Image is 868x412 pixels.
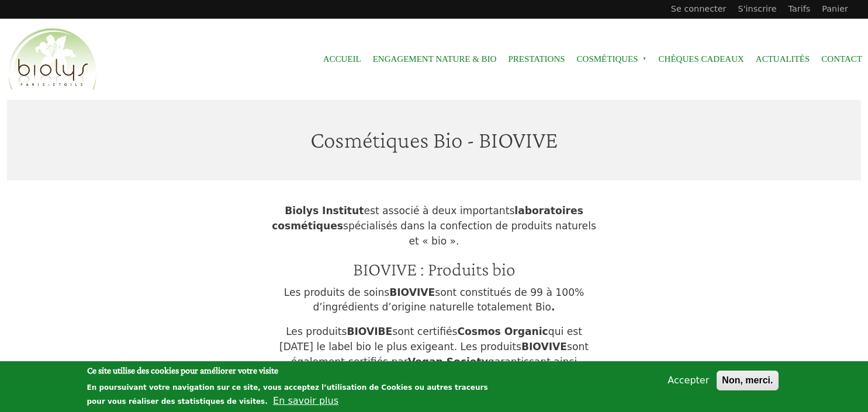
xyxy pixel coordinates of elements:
[6,26,99,93] img: Accueil
[663,373,714,387] button: Accepter
[310,127,558,153] span: Cosmétiques Bio - BIOVIVE
[642,57,647,61] span: »
[347,326,392,337] strong: BIOVIBE
[285,205,364,217] strong: Biolys Institut
[756,46,810,72] a: Actualités
[717,371,778,390] button: Non, merci.
[659,46,744,72] a: Chèques cadeaux
[389,287,435,298] strong: BIOVIVE
[273,394,338,408] button: En savoir plus
[373,46,497,72] a: Engagement Nature & Bio
[457,326,548,337] strong: Cosmos Organic
[87,383,488,406] p: En poursuivant votre navigation sur ce site, vous acceptez l’utilisation de Cookies ou autres tra...
[271,258,598,280] h2: BIOVIVE : Produits bio
[271,204,598,249] p: est associé à deux importants spécialisés dans la confection de produits naturels et « bio ».
[521,341,567,352] strong: BIOVIVE
[271,324,598,400] p: Les produits sont certifiés qui est [DATE] le label bio le plus exigeant. Les produits sont égale...
[551,301,555,313] strong: .
[87,364,504,377] h2: Ce site utilise des cookies pour améliorer votre visite
[323,46,361,72] a: Accueil
[408,356,488,368] strong: Vegan Society
[272,205,583,232] strong: laboratoires cosmétiques
[508,46,565,72] a: Prestations
[821,46,862,72] a: Contact
[271,285,598,315] p: Les produits de soins sont constitués de 99 à 100% d’ingrédients d’origine naturelle totalement Bio
[577,46,647,72] span: Cosmétiques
